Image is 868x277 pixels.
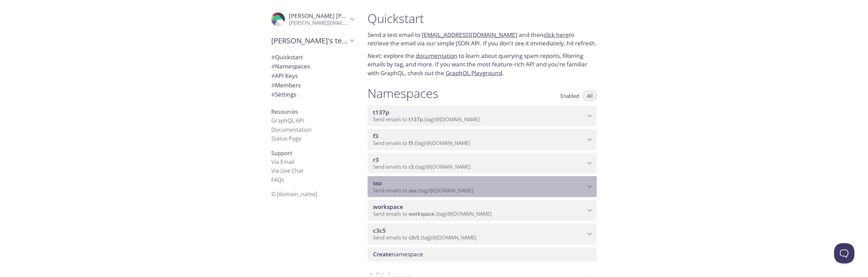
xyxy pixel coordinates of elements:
span: Quickstart [271,53,303,61]
div: workspace namespace [368,200,597,221]
div: Create namespace [368,247,597,261]
button: All [583,91,597,101]
div: sso namespace [368,176,597,197]
p: Send a test email to and then to retrieve the email via our simple JSON API. If you don't see it ... [368,30,597,48]
span: workspace [409,210,435,217]
span: Send emails to . {tag} @[DOMAIN_NAME] [373,234,476,241]
span: Namespaces [271,62,310,70]
div: t137p namespace [368,105,597,126]
div: r3 namespace [368,153,597,174]
span: # [271,72,275,80]
span: c3c5 [409,234,419,241]
span: f3 [373,132,378,140]
span: # [271,90,275,98]
div: Malcolm's team [266,32,359,49]
h1: Namespaces [368,86,438,101]
span: Send emails to . {tag} @[DOMAIN_NAME] [373,210,492,217]
h1: Quickstart [368,11,597,26]
a: click here [544,31,569,39]
div: Gavin Hewitt [266,8,359,30]
span: sso [373,179,382,187]
a: Via Live Chat [271,167,303,174]
a: Documentation [271,126,312,133]
span: Support [271,149,292,157]
div: Namespaces [266,62,359,71]
span: Members [271,81,301,89]
span: Create [373,250,392,258]
a: GraphQL Playground [446,69,502,77]
div: f3 namespace [368,129,597,150]
span: r3 [373,156,379,164]
span: # [271,81,275,89]
span: workspace [373,203,403,211]
span: sso [409,187,416,194]
span: [PERSON_NAME]'s team [271,36,348,45]
span: c3c5 [373,227,386,234]
span: namespace [373,250,423,258]
div: Quickstart [266,52,359,62]
span: Send emails to . {tag} @[DOMAIN_NAME] [373,187,473,194]
span: r3 [409,163,414,170]
div: c3c5 namespace [368,223,597,244]
span: [PERSON_NAME] [PERSON_NAME] [289,12,382,20]
span: © [DOMAIN_NAME] [271,190,317,198]
span: Send emails to . {tag} @[DOMAIN_NAME] [373,163,471,170]
span: Send emails to . {tag} @[DOMAIN_NAME] [373,140,470,146]
iframe: Help Scout Beacon - Open [834,243,854,263]
span: t137p [409,116,423,123]
span: t137p [373,108,389,116]
div: API Keys [266,71,359,81]
button: Enabled [556,91,583,101]
p: Next: explore the to learn about querying spam reports, filtering emails by tag, and more. If you... [368,51,597,78]
span: Settings [271,90,296,98]
a: Via Email [271,158,294,166]
a: documentation [416,52,457,60]
a: [EMAIL_ADDRESS][DOMAIN_NAME] [422,31,517,39]
p: [PERSON_NAME][EMAIL_ADDRESS][DOMAIN_NAME] [289,20,348,26]
div: Members [266,81,359,90]
span: API Keys [271,72,298,80]
a: GraphQL API [271,117,304,124]
a: Status Page [271,135,301,142]
div: Team Settings [266,90,359,99]
span: s [281,176,284,184]
span: # [271,53,275,61]
span: Send emails to . {tag} @[DOMAIN_NAME] [373,116,480,123]
a: FAQ [271,176,284,184]
span: # [271,62,275,70]
span: Resources [271,108,298,115]
span: f3 [409,140,413,146]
